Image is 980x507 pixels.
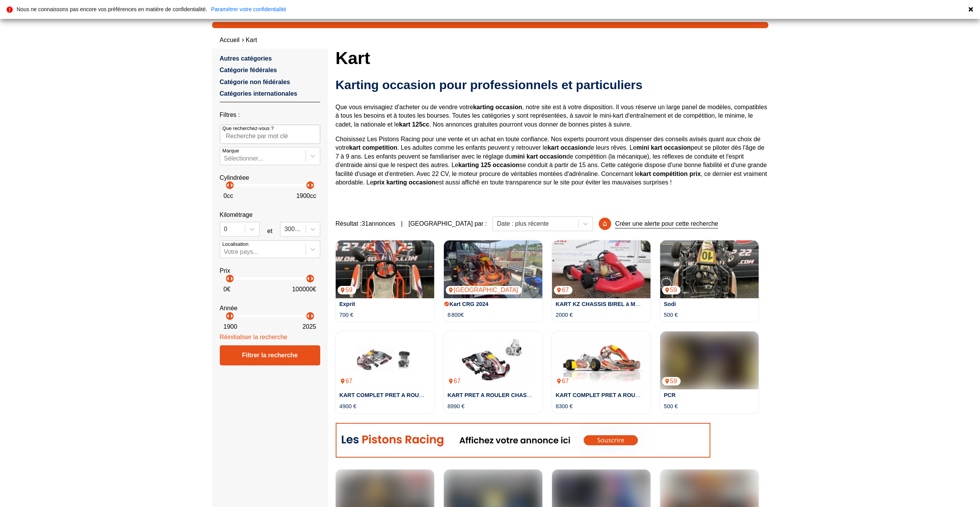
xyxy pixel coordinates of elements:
p: 500 € [664,402,678,410]
a: Exprit59 [336,240,434,298]
p: Année [220,304,320,313]
strong: prix karting occasion [373,179,435,186]
input: 0 [224,226,226,233]
p: 500 € [664,311,678,319]
a: Catégorie fédérales [220,67,277,73]
strong: kart competition [349,144,397,151]
strong: karting occasion [473,104,522,110]
p: Choisissez Les Pistons Racing pour une vente et un achat en toute confiance. Nos experts pourront... [336,135,768,187]
p: 8300 € [556,402,573,410]
p: 59 [662,286,681,294]
p: arrow_left [304,181,313,190]
p: 2000 € [556,311,573,319]
p: arrow_right [227,274,236,283]
p: arrow_right [307,181,317,190]
img: KART COMPLET PRET A ROULER CATEGORIE KA100 [336,331,434,389]
a: KART KZ CHASSIS BIREL à MOTEUR TM Révisé à roder [556,301,704,307]
p: arrow_right [227,181,236,190]
p: arrow_right [307,274,317,283]
p: Kilométrage [220,211,320,219]
a: PCR [664,392,676,398]
h1: Kart [336,49,768,67]
strong: kart compétition prix [640,171,701,177]
strong: karting 125 occasion [458,162,519,168]
p: arrow_left [304,274,313,283]
p: 1900 cc [296,192,316,200]
p: 67 [338,377,357,385]
img: PCR [660,331,759,389]
p: 0 € [224,285,231,294]
p: [GEOGRAPHIC_DATA] [446,286,522,294]
p: 700 € [340,311,353,319]
input: Votre pays... [224,248,226,255]
a: Sodi59 [660,240,759,298]
p: 67 [554,377,573,385]
a: Catégorie non fédérales [220,79,290,85]
p: 67 [446,377,465,385]
p: 8990 € [448,402,465,410]
h2: Karting occasion pour professionnels et particuliers [336,77,768,93]
p: Localisation [222,241,249,248]
p: Prix [220,267,320,275]
input: Que recherchez-vous ? [220,125,320,144]
img: KART PRET A ROULER CHASSIS MAC, MOTEUR IAME 175CC SHIFTER [444,331,542,389]
a: KART KZ CHASSIS BIREL à MOTEUR TM Révisé à roder67 [552,240,651,298]
p: arrow_left [223,274,233,283]
a: KART COMPLET PRET A ROULER OTK GILLARD/ROTAX MAX EVO67 [552,331,651,389]
span: Résultat : 31 annonces [336,220,396,228]
p: arrow_left [223,311,233,321]
img: KART KZ CHASSIS BIREL à MOTEUR TM Révisé à roder [552,240,651,298]
a: KART PRET A ROULER CHASSIS MAC, MOTEUR IAME 175CC SHIFTER [448,392,637,398]
a: Kart CRG 2024[GEOGRAPHIC_DATA] [444,240,542,298]
div: Filtrer la recherche [220,345,320,365]
p: [GEOGRAPHIC_DATA] par : [408,220,487,228]
p: arrow_right [227,311,236,321]
a: KART COMPLET PRET A ROULER [PERSON_NAME]/ROTAX MAX EVO [556,392,742,398]
input: 300000 [284,226,286,233]
a: Réinitialiser la recherche [220,334,287,340]
a: Kart CRG 2024 [450,301,489,307]
p: Filtres : [220,111,320,119]
p: 67 [554,286,573,294]
p: arrow_right [307,311,317,321]
p: 0 cc [224,192,233,200]
a: KART COMPLET PRET A ROULER CATEGORIE KA100 [340,392,483,398]
p: arrow_left [304,311,313,321]
p: 2025 [302,323,316,331]
a: KART COMPLET PRET A ROULER CATEGORIE KA10067 [336,331,434,389]
p: 100000 € [292,285,316,294]
strong: kart occasion [547,144,587,151]
img: Exprit [336,240,434,298]
p: Créer une alerte pour cette recherche [615,220,718,228]
input: MarqueSélectionner... [224,155,226,162]
img: Sodi [660,240,759,298]
img: Kart CRG 2024 [444,240,542,298]
strong: mini kart occasion [637,144,691,151]
p: arrow_left [223,181,233,190]
p: 4900 € [340,402,357,410]
span: | [401,220,403,228]
p: Que vous envisagiez d'acheter ou de vendre votre , notre site est à votre disposition. Il vous ré... [336,103,768,129]
a: PCR59 [660,331,759,389]
p: Marque [222,147,239,154]
strong: kart 125cc [399,121,429,128]
a: Exprit [340,301,355,307]
p: 59 [662,377,681,385]
p: 8 800€ [448,311,464,319]
p: Nous ne connaissons pas encore vos préférences en matière de confidentialité. [17,7,207,12]
a: Kart [246,37,257,43]
a: Catégories internationales [220,90,297,97]
img: KART COMPLET PRET A ROULER OTK GILLARD/ROTAX MAX EVO [552,331,651,389]
a: Paramétrer votre confidentialité [211,7,286,12]
a: KART PRET A ROULER CHASSIS MAC, MOTEUR IAME 175CC SHIFTER67 [444,331,542,389]
p: Cylindréee [220,174,320,182]
a: Accueil [220,37,240,43]
p: 59 [338,286,357,294]
a: Autres catégories [220,55,272,62]
a: Sodi [664,301,676,307]
strong: mini kart occasion [512,153,567,160]
p: 1900 [224,323,238,331]
p: et [267,227,272,235]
